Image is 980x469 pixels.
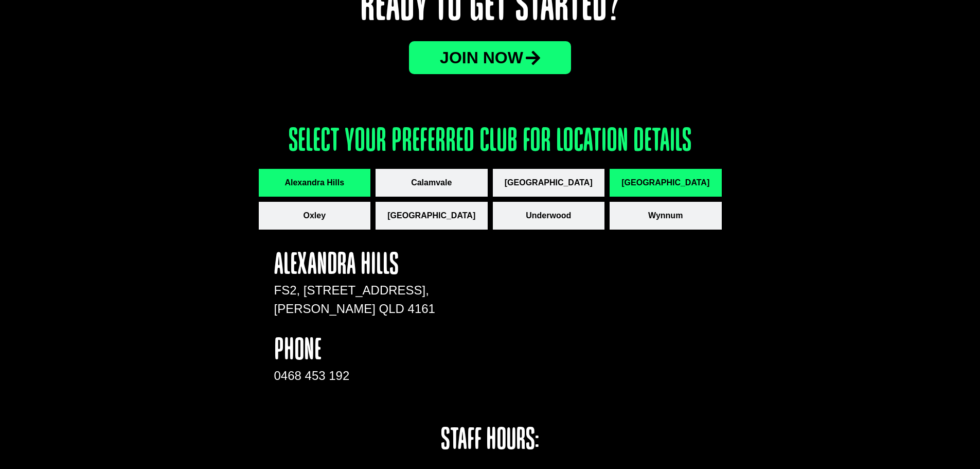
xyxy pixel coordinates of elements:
span: Calamvale [411,177,452,189]
p: FS2, [STREET_ADDRESS], [PERSON_NAME] QLD 4161 [274,281,437,318]
span: JOin now [440,49,523,66]
span: Wynnum [648,210,683,222]
span: Oxley [303,210,326,222]
span: Underwood [526,210,571,222]
div: 0468 453 192 [274,367,437,385]
span: Alexandra Hills [284,177,344,189]
iframe: apbct__label_id__gravity_form [457,250,706,405]
h4: staff hours: [363,425,617,456]
h4: Alexandra Hills [274,250,437,281]
a: JOin now [409,41,571,74]
span: [GEOGRAPHIC_DATA] [621,177,709,189]
span: [GEOGRAPHIC_DATA] [387,210,475,222]
h4: phone [274,336,437,367]
span: [GEOGRAPHIC_DATA] [505,177,593,189]
h3: Select your preferred club for location details [259,126,722,159]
